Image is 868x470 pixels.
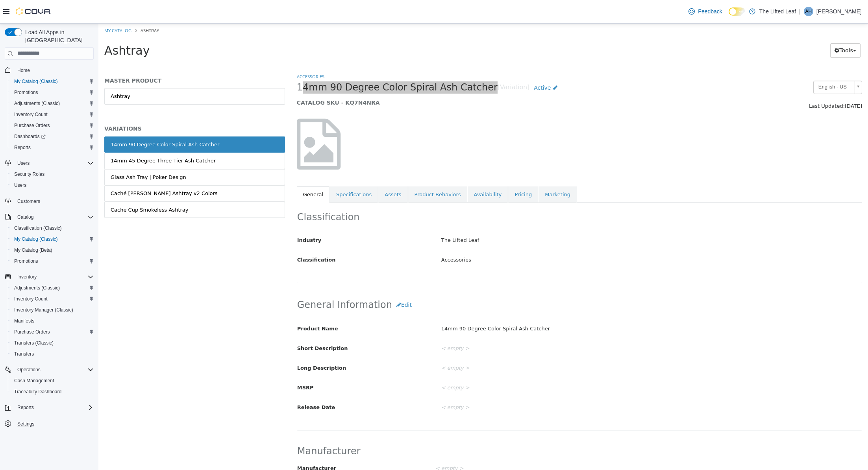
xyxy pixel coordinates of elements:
span: Promotions [14,89,38,96]
span: Purchase Orders [14,122,50,129]
a: Inventory Manager (Classic) [11,305,76,315]
a: Marketing [440,163,478,179]
span: Traceabilty Dashboard [14,389,61,395]
a: Customers [14,197,43,206]
button: Home [2,65,97,76]
span: Classification (Classic) [14,225,62,231]
a: Feedback [685,4,725,19]
span: Reports [14,144,31,151]
a: Inventory Count [11,110,51,119]
button: My Catalog (Classic) [8,76,97,87]
span: Settings [14,418,94,428]
span: Catalog [17,214,33,220]
button: Reports [2,402,97,413]
button: Security Roles [8,169,97,180]
span: Promotions [14,258,38,264]
button: My Catalog (Classic) [8,234,97,245]
button: Reports [8,142,97,153]
button: Inventory Count [8,293,97,304]
a: Dashboards [11,132,49,141]
button: Purchase Orders [8,326,97,337]
span: Cash Management [11,376,94,385]
a: My Catalog (Classic) [11,77,61,86]
button: Catalog [2,212,97,223]
button: Operations [2,364,97,375]
h2: Classification [199,188,763,200]
button: Adjustments (Classic) [8,282,97,293]
h2: General Information [199,274,763,289]
a: My Catalog (Beta) [11,245,56,255]
span: My Catalog (Classic) [11,77,94,86]
iframe: To enrich screen reader interactions, please activate Accessibility in Grammarly extension settings [98,24,868,470]
button: Users [8,180,97,191]
a: Purchase Orders [11,121,53,130]
span: Active [435,61,452,67]
button: Catalog [14,212,37,222]
span: Catalog [14,212,94,222]
img: Cova [16,7,51,15]
small: [Variation] [399,61,431,67]
h5: CATALOG SKU - KQ7N4NRA [198,76,620,83]
a: Purchase Orders [11,327,53,337]
span: Inventory Manager (Classic) [14,307,73,313]
button: Cash Management [8,375,97,386]
span: My Catalog (Classic) [14,78,58,85]
button: Promotions [8,256,97,267]
button: Inventory Manager (Classic) [8,304,97,315]
span: Inventory Count [14,111,48,118]
a: Product Behaviors [310,163,369,179]
a: Transfers (Classic) [11,338,57,348]
button: Users [2,158,97,169]
div: Amy Herrera [804,7,813,16]
div: The Lifted Leaf [337,210,769,224]
button: Inventory Count [8,109,97,120]
a: Reports [11,143,34,152]
span: Manifests [11,316,94,326]
button: Transfers (Classic) [8,337,97,348]
span: Industry [199,214,223,219]
h2: Manufacturer [199,422,763,434]
span: Transfers (Classic) [14,340,54,346]
span: Product Name [199,302,240,308]
span: Adjustments (Classic) [11,283,94,293]
a: Availability [369,163,410,179]
a: Promotions [11,256,41,266]
span: Inventory Count [11,294,94,304]
button: Adjustments (Classic) [8,98,97,109]
span: My Catalog (Beta) [11,245,94,255]
span: Feedback [698,7,722,15]
span: Inventory Count [14,296,48,302]
a: Adjustments (Classic) [11,99,63,108]
span: Last Updated: [711,79,746,85]
span: Short Description [199,322,250,328]
span: Security Roles [14,171,44,177]
div: < empty > [337,318,769,332]
span: MSRP [199,361,215,367]
a: Cash Management [11,376,57,385]
span: AH [805,7,812,16]
span: Operations [14,365,94,374]
span: Transfers [11,349,94,359]
span: Long Description [199,341,248,347]
button: Inventory [2,271,97,282]
span: Users [14,182,26,188]
span: Classification [199,233,237,239]
span: Classification (Classic) [11,223,94,233]
span: Inventory [17,274,37,280]
span: Promotions [11,88,94,97]
span: Adjustments (Classic) [11,99,94,108]
span: 14mm 90 Degree Color Spiral Ash Catcher [198,58,399,70]
button: Edit [294,274,318,289]
span: Transfers (Classic) [11,338,94,348]
span: Manifests [14,318,34,324]
span: Traceabilty Dashboard [11,387,94,396]
a: Promotions [11,88,41,97]
p: [PERSON_NAME] [816,7,862,16]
